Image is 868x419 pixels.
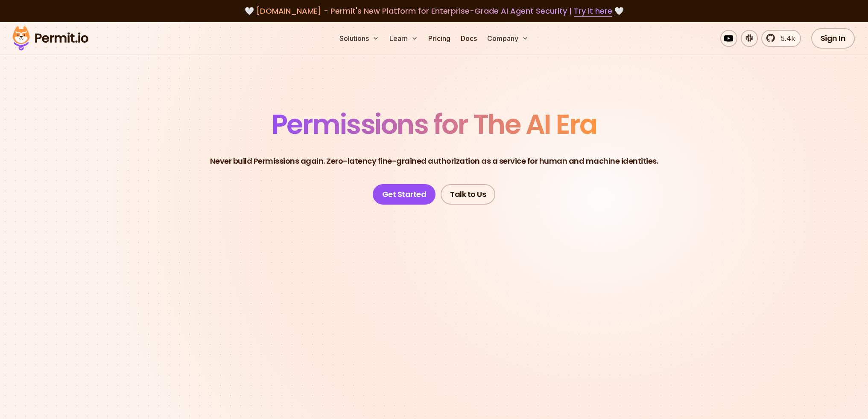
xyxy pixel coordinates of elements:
span: [DOMAIN_NAME] - Permit's New Platform for Enterprise-Grade AI Agent Security | [256,6,612,16]
div: 🤍 🤍 [20,5,848,17]
a: Docs [457,30,480,47]
span: 5.4k [776,33,795,43]
button: Learn [386,30,421,47]
a: 5.4k [761,30,801,47]
button: Solutions [336,30,383,47]
button: Company [484,30,532,47]
a: Try it here [574,6,612,17]
img: Permit logo [9,24,92,53]
span: Permissions for The AI Era [272,105,597,143]
a: Talk to Us [441,184,495,205]
p: Never build Permissions again. Zero-latency fine-grained authorization as a service for human and... [210,155,658,167]
a: Sign In [811,28,855,49]
a: Pricing [425,30,454,47]
a: Get Started [373,184,436,205]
